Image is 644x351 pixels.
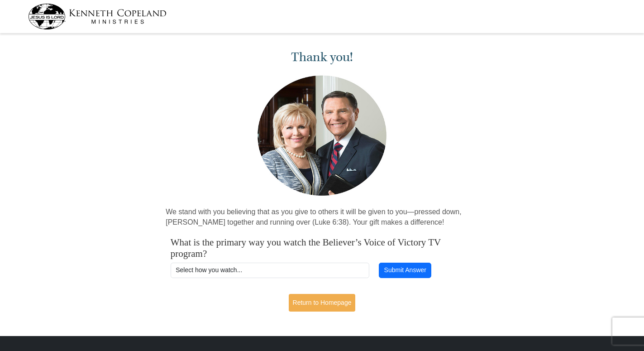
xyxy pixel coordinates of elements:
img: Kenneth and Gloria [255,73,389,198]
img: kcm-header-logo.svg [28,4,167,29]
p: We stand with you believing that as you give to others it will be given to you—pressed down, [PER... [166,207,478,228]
h1: Thank you! [166,50,478,65]
button: Submit Answer [379,263,431,278]
a: Return to Homepage [289,294,356,312]
h4: What is the primary way you watch the Believer’s Voice of Victory TV program? [171,237,474,260]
